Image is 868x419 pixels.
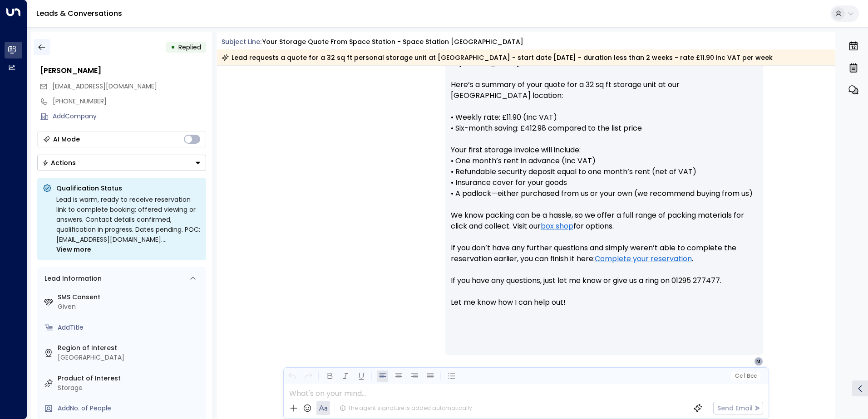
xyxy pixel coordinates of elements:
[735,373,756,379] span: Cc Bcc
[58,374,202,383] label: Product of Interest
[56,195,201,254] div: Lead is warm, ready to receive reservation link to complete booking; offered viewing or answers. ...
[58,383,202,393] div: Storage
[41,274,102,283] div: Lead Information
[731,372,760,380] button: Cc|Bcc
[222,53,773,62] div: Lead requests a quote for a 32 sq ft personal storage unit at [GEOGRAPHIC_DATA] - start date [DAT...
[451,58,758,319] p: Hi [PERSON_NAME], Here’s a summary of your quote for a 32 sq ft storage unit at our [GEOGRAPHIC_D...
[53,112,206,121] div: AddCompany
[262,37,523,47] div: Your storage quote from Space Station - Space Station [GEOGRAPHIC_DATA]
[58,323,202,332] div: AddTitle
[754,357,763,366] div: M
[40,65,206,76] div: [PERSON_NAME]
[56,184,201,193] p: Qualification Status
[595,253,692,264] a: Complete your reservation
[58,353,202,362] div: [GEOGRAPHIC_DATA]
[58,302,202,312] div: Given
[58,292,202,302] label: SMS Consent
[52,82,157,91] span: [EMAIL_ADDRESS][DOMAIN_NAME]
[58,343,202,353] label: Region of Interest
[42,159,76,167] div: Actions
[541,221,573,232] a: box shop
[222,37,261,46] span: Subject Line:
[56,244,91,254] span: View more
[37,155,206,171] div: Button group with a nested menu
[36,8,122,19] a: Leads & Conversations
[286,370,298,382] button: Undo
[744,373,745,379] span: |
[178,43,201,52] span: Replied
[171,39,175,55] div: •
[53,97,206,106] div: [PHONE_NUMBER]
[340,404,472,412] div: The agent signature is added automatically
[302,370,314,382] button: Redo
[37,155,206,171] button: Actions
[58,404,202,413] div: AddNo. of People
[53,135,80,144] div: AI Mode
[52,82,157,91] span: mikiditi@gmail.com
